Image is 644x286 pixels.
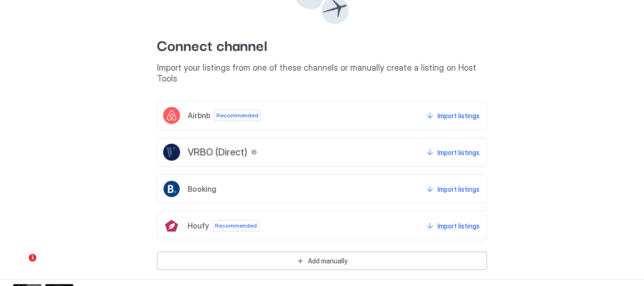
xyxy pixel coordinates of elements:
[188,221,209,230] span: Houfy
[29,254,36,261] span: 1
[157,252,487,270] button: Add manually
[188,184,216,194] span: Booking
[157,34,487,55] span: Connect channel
[425,107,481,124] button: Import listings
[425,180,481,197] button: Import listings
[438,147,479,157] div: Import listings
[188,111,210,120] span: Airbnb
[188,147,247,158] span: VRBO (Direct)
[438,111,479,121] div: Import listings
[216,111,258,120] span: Recommended
[157,63,487,84] span: Import your listings from one of these channels or manually create a listing on Host Tools
[215,221,257,230] span: Recommended
[425,217,481,234] button: Import listings
[308,256,347,266] div: Add manually
[9,254,32,277] iframe: Intercom live chat
[438,221,479,231] div: Import listings
[425,144,481,161] button: Import listings
[438,184,479,194] div: Import listings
